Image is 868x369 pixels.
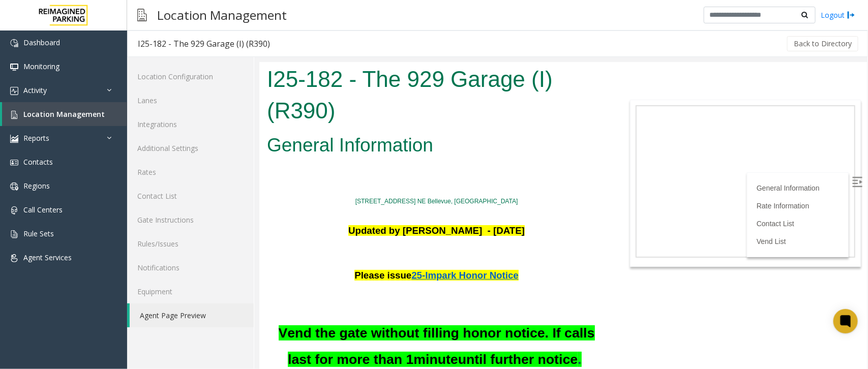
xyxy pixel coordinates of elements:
[127,65,254,88] a: Location Configuration
[821,10,855,20] a: Logout
[10,159,18,167] img: 'icon'
[497,158,535,166] a: Contact List
[127,280,254,303] a: Equipment
[8,70,347,97] h2: General Information
[10,111,18,119] img: 'icon'
[10,206,18,214] img: 'icon'
[497,175,527,183] a: Vend List
[23,61,59,71] span: Monitoring
[10,254,18,262] img: 'icon'
[2,102,127,126] a: Location Management
[10,39,18,47] img: 'icon'
[127,232,254,256] a: Rules/Issues
[130,303,254,327] a: Agent Page Preview
[127,160,254,184] a: Rates
[10,63,18,71] img: 'icon'
[19,263,336,305] span: Vend the gate without filling honor notice. If calls last for more than 1
[8,2,347,64] h1: I25-182 - The 929 Garage (I) (R390)
[23,109,105,119] span: Location Management
[23,205,63,214] span: Call Centers
[787,36,858,51] button: Back to Directory
[95,208,152,219] span: Please issue
[127,208,254,232] a: Gate Instructions
[23,181,50,191] span: Regions
[593,115,603,125] img: Open/Close Sidebar Menu
[847,10,855,20] img: logout
[96,136,259,143] a: [STREET_ADDRESS] NE Bellevue, [GEOGRAPHIC_DATA]
[23,229,54,238] span: Rule Sets
[23,253,72,262] span: Agent Services
[23,133,49,143] span: Reports
[127,112,254,136] a: Integrations
[127,256,254,280] a: Notifications
[10,135,18,143] img: 'icon'
[199,290,318,305] span: until further notice
[10,230,18,238] img: 'icon'
[137,3,147,27] img: pageIcon
[89,163,265,174] b: Updated by [PERSON_NAME] - [DATE]
[10,87,18,95] img: 'icon'
[127,88,254,112] a: Lanes
[127,184,254,208] a: Contact List
[152,3,292,27] h3: Location Management
[497,122,560,130] a: General Information
[23,38,60,47] span: Dashboard
[23,85,47,95] span: Activity
[23,157,53,167] span: Contacts
[10,182,18,191] img: 'icon'
[318,290,322,305] span: .
[152,196,259,221] a: 25-Impark Honor Notice
[127,136,254,160] a: Additional Settings
[497,140,550,148] a: Rate Information
[154,290,198,305] span: minute
[138,37,270,50] div: I25-182 - The 929 Garage (I) (R390)
[152,208,259,219] span: 25-Impark Honor Notice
